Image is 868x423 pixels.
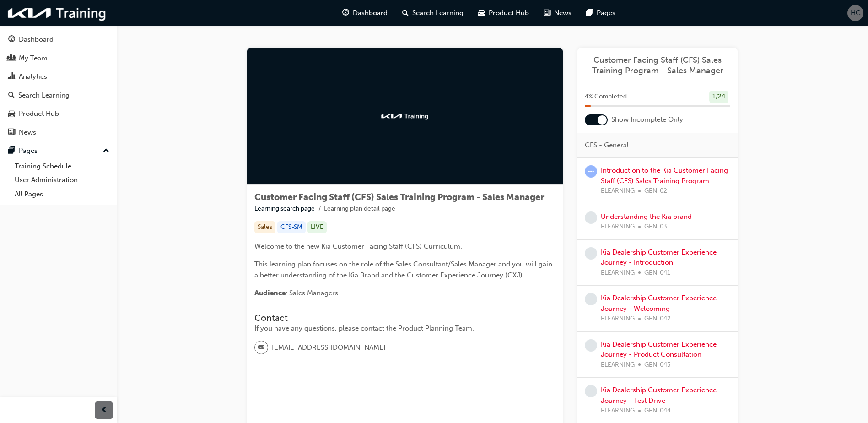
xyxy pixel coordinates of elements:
[19,34,54,45] div: Dashboard
[4,142,113,159] button: Pages
[8,147,15,155] span: pages-icon
[18,90,70,101] div: Search Learning
[601,268,635,278] span: ELEARNING
[353,8,388,18] span: Dashboard
[601,186,635,196] span: ELEARNING
[4,50,113,67] a: My Team
[601,406,635,416] span: ELEARNING
[5,4,110,22] img: kia-training
[585,293,597,305] span: learningRecordVerb_NONE-icon
[8,92,15,100] span: search-icon
[644,314,671,324] span: GEN-042
[585,92,627,102] span: 4 % Completed
[601,340,717,359] a: Kia Dealership Customer Experience Journey - Product Consultation
[585,55,730,76] a: Customer Facing Staff (CFS) Sales Training Program - Sales Manager
[19,71,47,82] div: Analytics
[585,247,597,260] span: learningRecordVerb_NONE-icon
[254,260,554,279] span: This learning plan focuses on the role of the Sales Consultant/Sales Manager and you will gain a ...
[254,221,275,233] div: Sales
[601,248,717,267] a: Kia Dealership Customer Experience Journey - Introduction
[4,31,113,48] a: Dashboard
[277,221,306,233] div: CFS-SM
[579,4,623,22] a: pages-iconPages
[709,91,728,103] div: 1 / 24
[601,222,635,232] span: ELEARNING
[489,8,529,18] span: Product Hub
[847,5,863,21] button: HC
[19,108,59,119] div: Product Hub
[19,127,36,138] div: News
[471,4,536,22] a: car-iconProduct Hub
[601,386,717,405] a: Kia Dealership Customer Experience Journey - Test Drive
[586,7,593,19] span: pages-icon
[601,212,692,221] a: Understanding the Kia brand
[585,165,597,178] span: learningRecordVerb_ATTEMPT-icon
[412,8,464,18] span: Search Learning
[585,385,597,397] span: learningRecordVerb_NONE-icon
[601,360,635,370] span: ELEARNING
[258,342,264,354] span: email-icon
[272,342,386,353] span: [EMAIL_ADDRESS][DOMAIN_NAME]
[644,222,667,232] span: GEN-03
[585,211,597,224] span: learningRecordVerb_NONE-icon
[554,8,571,18] span: News
[324,204,395,214] li: Learning plan detail page
[536,4,579,22] a: news-iconNews
[851,8,861,18] span: HC
[254,323,555,334] div: If you have any questions, please contact the Product Planning Team.
[8,129,15,137] span: news-icon
[601,294,717,313] a: Kia Dealership Customer Experience Journey - Welcoming
[254,289,286,297] span: Audience
[8,36,15,44] span: guage-icon
[8,54,15,63] span: people-icon
[103,145,109,157] span: up-icon
[4,68,113,85] a: Analytics
[644,268,670,278] span: GEN-041
[585,339,597,352] span: learningRecordVerb_NONE-icon
[478,7,485,19] span: car-icon
[4,87,113,104] a: Search Learning
[601,314,635,324] span: ELEARNING
[19,146,38,156] div: Pages
[254,242,462,250] span: Welcome to the new Kia Customer Facing Staff (CFS) Curriculum.
[597,8,615,18] span: Pages
[286,289,338,297] span: : Sales Managers
[601,166,728,185] a: Introduction to the Kia Customer Facing Staff (CFS) Sales Training Program
[254,313,555,323] h3: Contact
[11,187,113,201] a: All Pages
[644,186,667,196] span: GEN-02
[254,205,315,212] a: Learning search page
[585,140,629,151] span: CFS - General
[8,73,15,81] span: chart-icon
[254,192,544,202] span: Customer Facing Staff (CFS) Sales Training Program - Sales Manager
[395,4,471,22] a: search-iconSearch Learning
[335,4,395,22] a: guage-iconDashboard
[4,29,113,142] button: DashboardMy TeamAnalyticsSearch LearningProduct HubNews
[380,112,430,121] img: kia-training
[4,124,113,141] a: News
[101,405,108,416] span: prev-icon
[11,173,113,187] a: User Administration
[11,159,113,174] a: Training Schedule
[8,110,15,118] span: car-icon
[307,221,327,233] div: LIVE
[402,7,409,19] span: search-icon
[644,406,671,416] span: GEN-044
[19,53,48,64] div: My Team
[611,114,683,125] span: Show Incomplete Only
[342,7,349,19] span: guage-icon
[544,7,550,19] span: news-icon
[644,360,671,370] span: GEN-043
[4,105,113,122] a: Product Hub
